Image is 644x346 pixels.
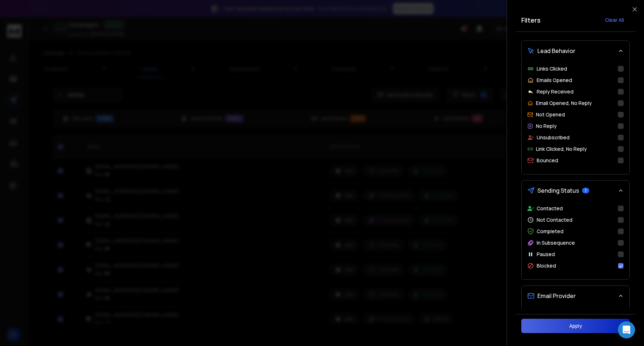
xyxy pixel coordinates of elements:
[537,262,556,269] p: Blocked
[537,186,579,195] span: Sending Status
[537,228,563,235] p: Completed
[582,188,589,193] span: 1
[537,157,558,164] p: Bounced
[537,292,576,300] span: Email Provider
[536,111,565,118] p: Not Opened
[537,47,575,55] span: Lead Behavior
[522,181,629,201] button: Sending Status1
[537,134,570,141] p: Unsubscribed
[537,65,567,72] p: Links Clicked
[618,321,635,338] div: Open Intercom Messenger
[522,201,629,279] div: Sending Status1
[522,41,629,61] button: Lead Behavior
[536,100,592,107] p: Email Opened, No Reply
[522,286,629,306] button: Email Provider
[599,13,630,27] button: Clear All
[537,251,555,258] p: Paused
[536,122,557,130] p: No Reply
[521,15,541,25] h2: Filters
[536,145,587,153] p: Link Clicked, No Reply
[537,216,572,224] p: Not Contacted
[521,319,630,333] button: Apply
[537,88,574,95] p: Reply Received
[537,239,575,246] p: In Subsequence
[537,205,563,212] p: Contacted
[537,77,572,84] p: Emails Opened
[522,61,629,174] div: Lead Behavior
